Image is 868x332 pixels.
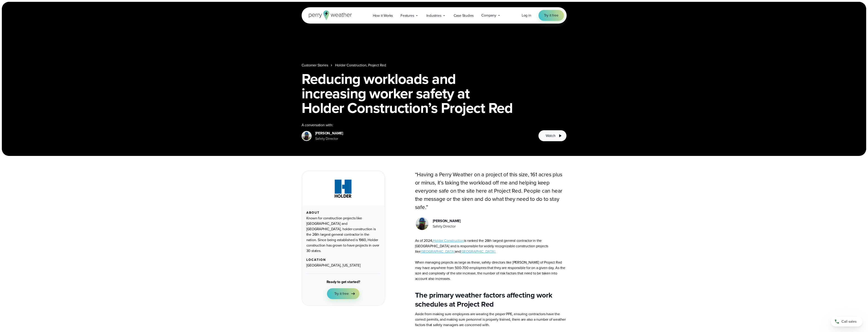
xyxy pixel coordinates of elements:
img: Merco Chantres Headshot [416,217,428,230]
span: How it Works [373,13,393,18]
h1: Reducing workloads and increasing worker safety at Holder Construction’s Project Red [302,72,567,115]
p: “Having a Perry Weather on a project of this size, 161 acres plus or minus, it’s taking the workl... [415,170,567,211]
div: Safety Director [433,224,461,229]
a: [GEOGRAPHIC_DATA]. [461,249,496,254]
p: As of 2024, is ranked the 26th largest general contractor in the [GEOGRAPHIC_DATA] and is respons... [415,238,567,281]
div: Safety Director [315,136,343,141]
span: Watch [546,133,555,138]
a: Log in [522,13,531,18]
div: Ready to get started? [327,279,360,285]
span: Industries [426,13,441,18]
button: Watch [538,130,566,141]
span: Company [481,13,496,18]
a: Call sales [831,317,863,327]
p: Aside from making sure employees are wearing the proper PPE, ensuring contractors have the correc... [415,311,567,328]
span: Features [401,13,414,18]
a: Holder Construction, Project Red [335,63,386,68]
strong: The primary weather factors affecting work schedules at Project Red [415,290,552,310]
div: Location [306,258,380,262]
div: About [306,211,380,215]
div: [PERSON_NAME] [315,131,343,136]
span: Case Studies [454,13,474,18]
img: Holder.svg [328,177,359,200]
a: Try it free [539,10,564,21]
a: Case Studies [450,11,478,20]
div: [GEOGRAPHIC_DATA], [US_STATE] [306,263,380,268]
a: [GEOGRAPHIC_DATA] [420,249,455,254]
a: Holder Construction [433,238,464,243]
span: Try it free [544,13,558,18]
img: Merco Chantres Headshot [302,132,311,140]
span: Try it free [334,291,349,296]
a: Customer Stories [302,63,328,68]
div: Known for construction projects like [GEOGRAPHIC_DATA] and [GEOGRAPHIC_DATA], holder construction... [306,216,380,254]
nav: Breadcrumb [302,63,567,68]
a: Try it free [327,288,360,299]
span: Log in [522,13,531,18]
div: A conversation with: [302,122,531,128]
span: Call sales [841,319,856,324]
div: [PERSON_NAME] [433,218,461,224]
a: How it Works [369,11,397,20]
